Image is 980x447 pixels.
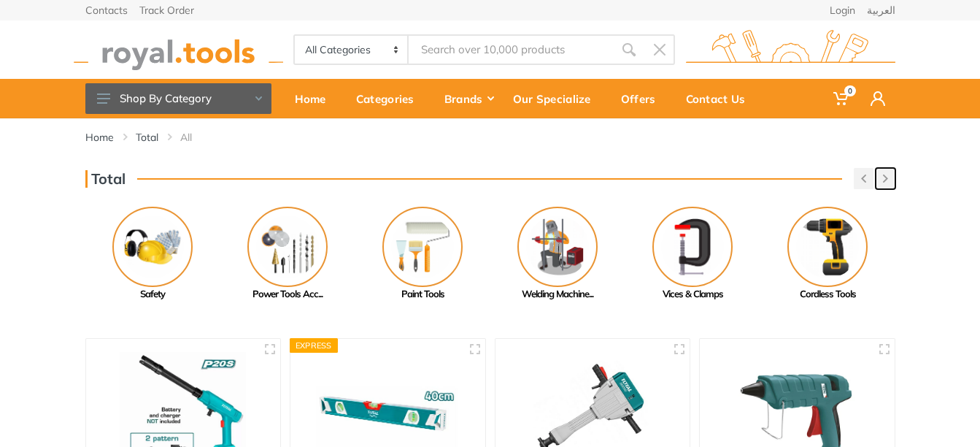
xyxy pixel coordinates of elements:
div: Our Specialize [503,83,611,114]
div: Contact Us [676,83,765,114]
a: Contacts [85,5,128,15]
a: Welding Machine... [490,207,625,302]
div: Brands [434,83,503,114]
div: Offers [611,83,676,114]
h3: Total [85,170,126,188]
select: Category [295,36,409,64]
img: Royal - Vices & Clamps [652,207,733,287]
img: Royal - Paint Tools [382,207,463,287]
a: Cordless Tools [760,207,895,302]
div: Paint Tools [355,287,490,302]
input: Site search [409,34,613,65]
a: Paint Tools [355,207,490,302]
a: Total [136,130,158,145]
div: Home [285,83,346,114]
img: Royal - Cordless Tools [787,207,868,287]
a: Power Tools Acc... [220,207,355,302]
nav: breadcrumb [85,130,895,145]
div: Cordless Tools [760,287,895,302]
a: Home [85,130,114,145]
img: Royal - Welding Machine & Tools [517,207,598,287]
a: العربية [867,5,895,15]
a: Track Order [139,5,194,15]
img: royal.tools Logo [74,30,283,70]
button: Shop By Category [85,83,271,114]
a: Contact Us [676,79,765,118]
div: Power Tools Acc... [220,287,355,302]
a: Vices & Clamps [625,207,760,302]
a: Categories [346,79,434,118]
div: Safety [85,287,220,302]
a: Home [285,79,346,118]
span: 0 [844,85,856,96]
div: Express [290,338,338,353]
a: Our Specialize [503,79,611,118]
img: royal.tools Logo [686,30,895,70]
li: All [180,130,214,145]
a: Safety [85,207,220,302]
a: 0 [823,79,860,118]
a: Offers [611,79,676,118]
a: Login [830,5,855,15]
div: Categories [346,83,434,114]
img: Royal - Safety [112,207,193,287]
div: Welding Machine... [490,287,625,302]
div: Vices & Clamps [625,287,760,302]
img: Royal - Power Tools Accessories [247,207,328,287]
